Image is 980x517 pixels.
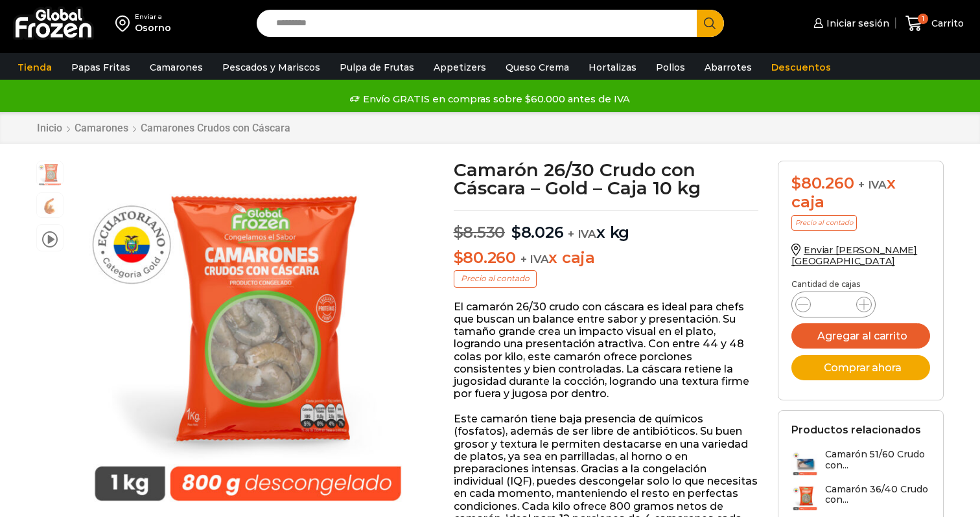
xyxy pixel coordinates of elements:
[649,55,692,80] a: Pollos
[902,8,967,39] a: 1 Carrito
[140,122,291,134] a: Camarones Crudos con Cáscara
[765,55,837,80] a: Descuentos
[791,174,854,192] bdi: 80.260
[791,484,930,512] a: Camarón 36/40 Crudo con...
[810,10,889,36] a: Iniciar sesión
[333,55,421,80] a: Pulpa de Frutas
[454,248,463,267] span: $
[135,21,171,34] div: Osorno
[11,55,58,80] a: Tienda
[427,55,493,80] a: Appetizers
[697,10,724,37] button: Search button
[135,12,171,21] div: Enviar a
[65,55,137,80] a: Papas Fritas
[791,280,930,289] p: Cantidad de cajas
[143,55,209,80] a: Camarones
[791,424,921,436] h2: Productos relacionados
[37,161,63,187] span: PM04005012
[823,17,889,30] span: Iniciar sesión
[454,249,759,268] p: x caja
[698,55,758,80] a: Abarrotes
[454,223,463,242] span: $
[520,253,549,266] span: + IVA
[918,14,928,24] span: 1
[511,223,564,242] bdi: 8.026
[70,161,426,516] div: 1 / 3
[454,210,759,242] p: x kg
[36,122,291,134] nav: Breadcrumb
[821,295,846,314] input: Product quantity
[582,55,643,80] a: Hortalizas
[791,174,930,212] div: x caja
[928,17,964,30] span: Carrito
[791,174,801,192] span: $
[825,484,930,506] h3: Camarón 36/40 Crudo con...
[454,248,516,267] bdi: 80.260
[115,12,135,34] img: address-field-icon.svg
[70,161,426,516] img: PM04005012
[499,55,576,80] a: Queso Crema
[858,178,887,191] span: + IVA
[791,449,930,477] a: Camarón 51/60 Crudo con...
[791,244,917,267] a: Enviar [PERSON_NAME][GEOGRAPHIC_DATA]
[454,270,537,287] p: Precio al contado
[454,161,759,197] h1: Camarón 26/30 Crudo con Cáscara – Gold – Caja 10 kg
[791,355,930,380] button: Comprar ahora
[791,215,857,231] p: Precio al contado
[74,122,129,134] a: Camarones
[36,122,63,134] a: Inicio
[216,55,327,80] a: Pescados y Mariscos
[791,323,930,349] button: Agregar al carrito
[568,227,596,240] span: + IVA
[454,301,759,400] p: El camarón 26/30 crudo con cáscara es ideal para chefs que buscan un balance entre sabor y presen...
[37,193,63,219] span: camaron-con-cascara
[511,223,521,242] span: $
[454,223,506,242] bdi: 8.530
[825,449,930,471] h3: Camarón 51/60 Crudo con...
